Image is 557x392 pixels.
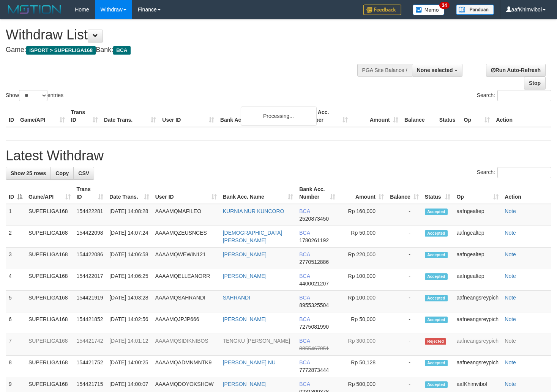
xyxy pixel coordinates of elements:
[6,334,25,356] td: 7
[425,209,448,215] span: Accepted
[412,64,462,77] button: None selected
[6,204,25,226] td: 1
[387,356,422,377] td: -
[106,334,152,356] td: [DATE] 14:01:12
[461,105,493,127] th: Op
[299,281,329,287] span: Copy 4400021207 to clipboard
[497,90,551,101] input: Search:
[299,302,329,308] span: Copy 8955325504 to clipboard
[152,312,220,334] td: AAAAMQJPJP666
[299,216,329,222] span: Copy 2520873450 to clipboard
[453,204,502,226] td: aafngealtep
[477,90,551,101] label: Search:
[299,237,329,243] span: Copy 1780261192 to clipboard
[453,291,502,312] td: aafneangsreypich
[505,295,516,301] a: Note
[74,356,107,377] td: 154421752
[74,204,107,226] td: 154422281
[453,269,502,291] td: aafngealtep
[223,230,282,243] a: [DEMOGRAPHIC_DATA][PERSON_NAME]
[425,317,448,323] span: Accepted
[425,230,448,237] span: Accepted
[152,269,220,291] td: AAAAMQELLEANORR
[223,208,284,214] a: KURNIA NUR KUNCORO
[425,273,448,280] span: Accepted
[425,252,448,258] span: Accepted
[106,226,152,248] td: [DATE] 14:07:24
[505,251,516,257] a: Note
[6,4,63,15] img: MOTION_logo.png
[505,208,516,214] a: Note
[453,312,502,334] td: aafneangsreypich
[223,359,276,365] a: [PERSON_NAME] NU
[159,105,217,127] th: User ID
[73,167,94,180] a: CSV
[152,291,220,312] td: AAAAMQSAHRANDI
[106,269,152,291] td: [DATE] 14:06:25
[25,226,74,248] td: SUPERLIGA168
[68,105,101,127] th: Trans ID
[505,230,516,236] a: Note
[223,273,267,279] a: [PERSON_NAME]
[106,204,152,226] td: [DATE] 14:08:28
[152,356,220,377] td: AAAAMQADMNMNTK9
[299,381,310,387] span: BCA
[299,295,310,301] span: BCA
[338,334,387,356] td: Rp 300,000
[223,338,290,344] a: TENGKU [PERSON_NAME]
[417,67,453,73] span: None selected
[387,312,422,334] td: -
[493,105,551,127] th: Action
[387,226,422,248] td: -
[299,324,329,330] span: Copy 7275081990 to clipboard
[338,248,387,269] td: Rp 220,000
[6,167,51,180] a: Show 25 rows
[387,291,422,312] td: -
[6,226,25,248] td: 2
[74,269,107,291] td: 154422017
[299,316,310,322] span: BCA
[217,105,300,127] th: Bank Acc. Name
[113,46,130,55] span: BCA
[524,77,546,89] a: Stop
[425,338,446,345] span: Rejected
[152,204,220,226] td: AAAAMQMAFILEO
[106,356,152,377] td: [DATE] 14:00:25
[497,167,551,178] input: Search:
[223,295,250,301] a: SAHRANDI
[387,182,422,204] th: Balance: activate to sort column ascending
[152,226,220,248] td: AAAAMQZEUSNCES
[299,345,329,351] span: Copy 8855467051 to clipboard
[436,105,461,127] th: Status
[26,46,96,55] span: ISPORT > SUPERLIGA168
[78,170,89,176] span: CSV
[25,334,74,356] td: SUPERLIGA168
[351,105,401,127] th: Amount
[19,90,47,101] select: Showentries
[6,248,25,269] td: 3
[505,273,516,279] a: Note
[11,170,46,176] span: Show 25 rows
[453,182,502,204] th: Op: activate to sort column ascending
[25,204,74,226] td: SUPERLIGA168
[502,182,551,204] th: Action
[505,359,516,365] a: Note
[425,381,448,388] span: Accepted
[338,269,387,291] td: Rp 100,000
[223,251,267,257] a: [PERSON_NAME]
[74,334,107,356] td: 154421742
[456,5,494,15] img: panduan.png
[220,182,297,204] th: Bank Acc. Name: activate to sort column ascending
[338,312,387,334] td: Rp 50,000
[6,182,25,204] th: ID: activate to sort column descending
[425,295,448,301] span: Accepted
[25,312,74,334] td: SUPERLIGA168
[6,27,364,42] h1: Withdraw List
[106,248,152,269] td: [DATE] 14:06:58
[453,248,502,269] td: aafngealtep
[6,105,17,127] th: ID
[505,316,516,322] a: Note
[223,316,267,322] a: [PERSON_NAME]
[74,312,107,334] td: 154421852
[338,356,387,377] td: Rp 50,128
